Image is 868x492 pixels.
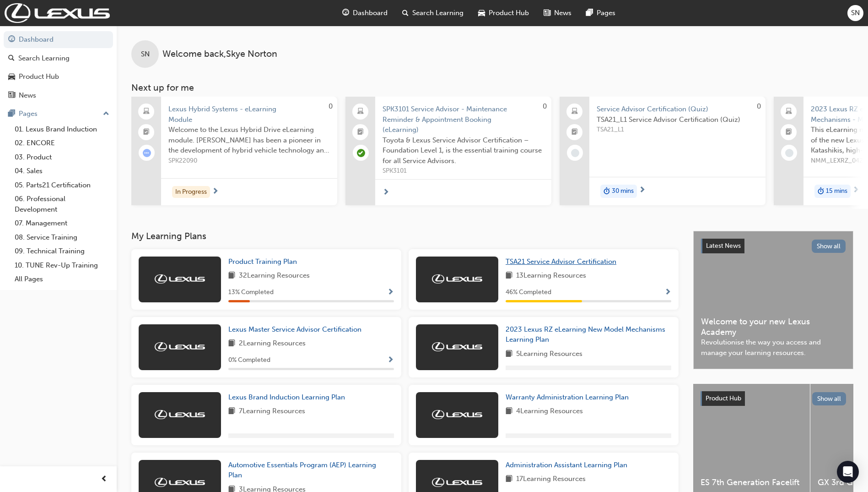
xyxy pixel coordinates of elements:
[239,270,310,282] span: 32 Learning Resources
[852,186,859,195] span: next-icon
[4,105,113,122] button: Pages
[785,149,793,157] span: learningRecordVerb_NONE-icon
[597,104,758,115] span: Service Advisor Certification (Quiz)
[228,324,365,335] a: Lexus Master Service Advisor Certification
[228,355,270,366] span: 0 % Completed
[506,270,512,282] span: book-icon
[516,349,582,360] span: 5 Learning Resources
[639,186,646,195] span: next-icon
[383,166,544,176] span: SPK3101
[19,90,36,101] div: News
[516,406,583,417] span: 4 Learning Resources
[786,106,792,118] span: laptop-icon
[228,461,376,480] span: Automotive Essentials Program (AEP) Learning Plan
[847,5,863,21] button: SN
[383,189,389,197] span: next-icon
[143,149,151,157] span: learningRecordVerb_ATTEMPT-icon
[228,257,301,267] a: Product Training Plan
[506,406,512,417] span: book-icon
[11,216,113,230] a: 07. Management
[11,230,113,245] a: 08. Service Training
[8,36,15,44] span: guage-icon
[168,104,330,125] span: Lexus Hybrid Systems - eLearning Module
[228,393,345,401] span: Lexus Brand Induction Learning Plan
[342,7,349,19] span: guage-icon
[489,8,529,18] span: Product Hub
[664,287,671,298] button: Show Progress
[329,102,333,110] span: 0
[506,324,671,345] a: 2023 Lexus RZ eLearning New Model Mechanisms Learning Plan
[228,392,349,403] a: Lexus Brand Induction Learning Plan
[335,4,395,22] a: guage-iconDashboard
[357,126,364,138] span: booktick-icon
[432,274,482,284] img: Trak
[812,392,846,405] button: Show all
[11,122,113,137] a: 01. Lexus Brand Induction
[543,102,547,110] span: 0
[103,108,109,120] span: up-icon
[478,7,485,19] span: car-icon
[11,272,113,286] a: All Pages
[357,106,364,118] span: laptop-icon
[155,342,205,351] img: Trak
[837,461,859,483] div: Open Intercom Messenger
[18,53,70,64] div: Search Learning
[693,231,853,369] a: Latest NewsShow allWelcome to your new Lexus AcademyRevolutionise the way you access and manage y...
[818,186,824,197] span: duration-icon
[506,349,512,360] span: book-icon
[506,392,632,403] a: Warranty Administration Learning Plan
[168,125,330,156] span: Welcome to the Lexus Hybrid Drive eLearning module. [PERSON_NAME] has been a pioneer in the devel...
[5,3,110,23] img: Trak
[228,287,274,298] span: 13 % Completed
[387,356,394,365] span: Show Progress
[168,156,330,166] span: SPK22090
[228,406,235,417] span: book-icon
[516,474,586,485] span: 17 Learning Resources
[571,126,578,138] span: booktick-icon
[8,73,15,81] span: car-icon
[706,242,741,250] span: Latest News
[131,231,679,241] h3: My Learning Plans
[701,337,846,358] span: Revolutionise the way you access and manage your learning resources.
[4,29,113,105] button: DashboardSearch LearningProduct HubNews
[357,149,365,157] span: learningRecordVerb_PASS-icon
[19,109,38,119] div: Pages
[579,4,623,22] a: pages-iconPages
[383,104,544,135] span: SPK3101 Service Advisor - Maintenance Reminder & Appointment Booking (eLearning)
[412,8,464,18] span: Search Learning
[786,126,792,138] span: booktick-icon
[353,8,388,18] span: Dashboard
[4,50,113,67] a: Search Learning
[571,149,579,157] span: learningRecordVerb_NONE-icon
[162,49,277,60] span: Welcome back , Skye Norton
[597,115,758,125] span: TSA21_L1 Service Advisor Certification (Quiz)
[11,258,113,273] a: 10. TUNE Rev-Up Training
[11,136,113,150] a: 02. ENCORE
[172,186,210,198] div: In Progress
[571,106,578,118] span: laptop-icon
[395,4,471,22] a: search-iconSearch Learning
[560,97,766,205] a: 0Service Advisor Certification (Quiz)TSA21_L1 Service Advisor Certification (Quiz)TSA21_L1duratio...
[8,110,15,118] span: pages-icon
[506,460,631,470] a: Administration Assistant Learning Plan
[19,71,59,82] div: Product Hub
[228,460,394,481] a: Automotive Essentials Program (AEP) Learning Plan
[117,82,868,93] h3: Next up for me
[701,477,803,488] span: ES 7th Generation Facelift
[131,97,337,205] a: 0Lexus Hybrid Systems - eLearning ModuleWelcome to the Lexus Hybrid Drive eLearning module. [PERS...
[8,55,15,63] span: search-icon
[812,240,846,253] button: Show all
[402,7,409,19] span: search-icon
[586,7,593,19] span: pages-icon
[701,391,846,406] a: Product HubShow all
[706,394,741,402] span: Product Hub
[544,7,550,19] span: news-icon
[11,178,113,192] a: 05. Parts21 Certification
[143,106,150,118] span: laptop-icon
[612,186,634,197] span: 30 mins
[597,125,758,135] span: TSA21_L1
[143,126,150,138] span: booktick-icon
[757,102,761,110] span: 0
[383,135,544,166] span: Toyota & Lexus Service Advisor Certification – Foundation Level 1, is the essential training cour...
